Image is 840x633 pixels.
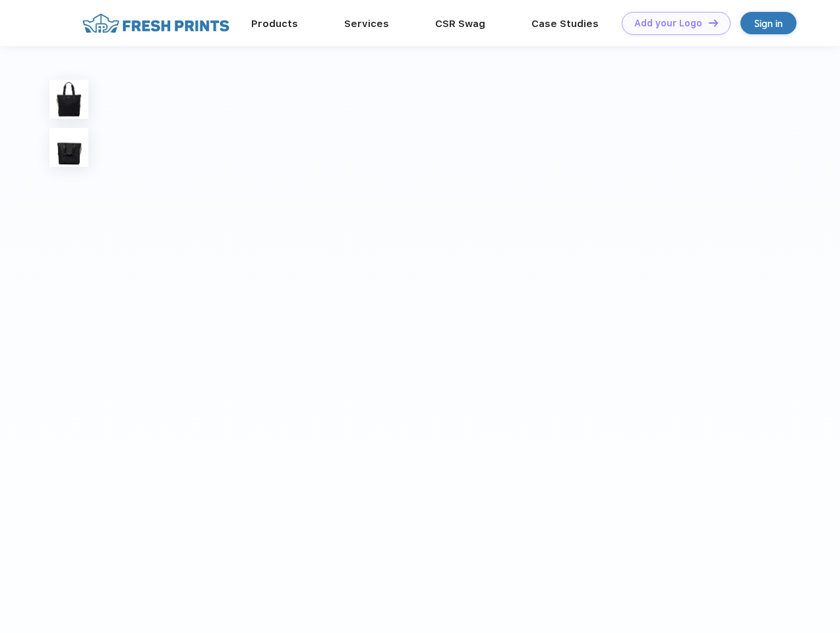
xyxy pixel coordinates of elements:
a: Products [251,18,298,30]
div: Add your Logo [634,18,702,29]
img: func=resize&h=100 [49,128,88,167]
img: func=resize&h=100 [49,80,88,119]
img: fo%20logo%202.webp [78,12,233,35]
div: Sign in [754,16,783,31]
img: DT [709,19,718,26]
a: Sign in [740,12,796,34]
